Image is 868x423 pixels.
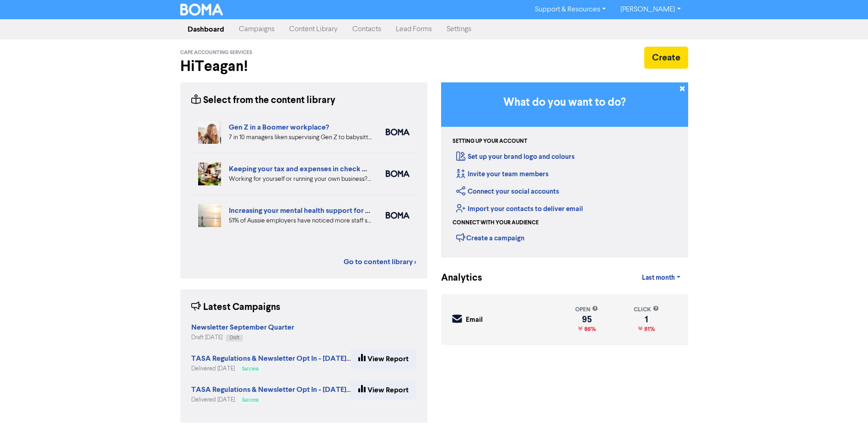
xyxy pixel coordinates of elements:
[191,323,294,332] strong: Newsletter September Quarter
[191,333,294,342] div: Draft [DATE]
[439,20,479,38] a: Settings
[456,187,559,196] a: Connect your social accounts
[456,152,575,161] a: Set up your brand logo and colours
[644,47,688,69] button: Create
[441,82,688,258] div: Getting Started in BOMA
[191,324,294,331] a: Newsletter September Quarter
[456,231,524,244] div: Create a campaign
[635,269,688,287] a: Last month
[453,219,539,227] div: Connect with your audience
[180,4,223,16] img: BOMA Logo
[634,305,659,314] div: click
[229,133,372,142] div: 7 in 10 managers liken supervising Gen Z to babysitting or parenting. But is your people manageme...
[822,379,868,423] iframe: Chat Widget
[453,137,527,146] div: Setting up your account
[229,164,455,174] a: Keeping your tax and expenses in check when you are self-employed
[191,364,350,373] div: Delivered [DATE]
[242,367,259,371] span: Success
[191,93,335,108] div: Select from the content library
[350,380,416,400] a: View Report
[282,20,345,38] a: Content Library
[582,325,596,333] span: 86%
[180,20,232,38] a: Dashboard
[388,20,439,38] a: Lead Forms
[180,58,427,75] h2: Hi Teagan !
[455,96,674,109] h3: What do you want to do?
[191,354,389,363] strong: TASA Regulations & Newsletter Opt In - [DATE] (Duplicated)
[229,206,401,215] a: Increasing your mental health support for employees
[528,2,613,17] a: Support & Resources
[230,336,239,340] span: Draft
[232,20,282,38] a: Campaigns
[613,2,688,17] a: [PERSON_NAME]
[575,305,598,314] div: open
[191,386,432,394] a: TASA Regulations & Newsletter Opt In - [DATE] (Duplicated) (Duplicated)
[456,170,549,179] a: Invite your team members
[575,316,598,323] div: 95
[191,396,350,404] div: Delivered [DATE]
[191,355,389,363] a: TASA Regulations & Newsletter Opt In - [DATE] (Duplicated)
[229,216,372,226] div: 51% of Aussie employers have noticed more staff struggling with mental health. But very few have ...
[386,129,410,136] img: boma
[456,205,583,213] a: Import your contacts to deliver email
[466,315,483,325] div: Email
[441,271,471,285] div: Analytics
[345,20,388,38] a: Contacts
[229,174,372,184] div: Working for yourself or running your own business? Setup robust systems for expenses & tax requir...
[229,123,329,132] a: Gen Z in a Boomer workplace?
[634,316,659,323] div: 1
[386,170,410,177] img: boma_accounting
[386,212,410,219] img: boma
[180,49,252,56] span: Cape Accounting Services
[344,256,416,267] a: Go to content library >
[642,325,655,333] span: 91%
[242,398,259,402] span: Success
[642,274,675,282] span: Last month
[191,385,432,394] strong: TASA Regulations & Newsletter Opt In - [DATE] (Duplicated) (Duplicated)
[350,349,416,369] a: View Report
[191,300,280,315] div: Latest Campaigns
